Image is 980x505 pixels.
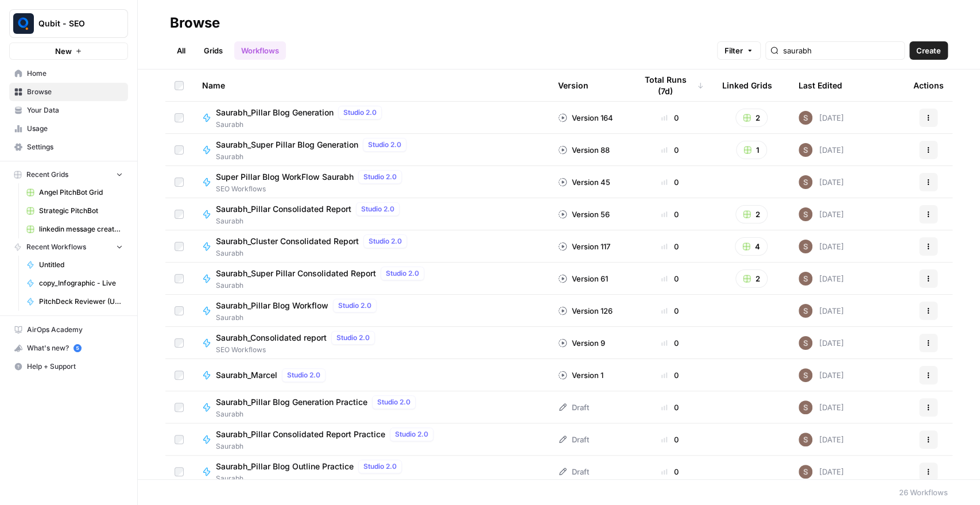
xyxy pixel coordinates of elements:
[27,361,123,372] span: Help + Support
[735,237,768,256] button: 4
[202,106,540,130] a: Saurabh_Pillar Blog GenerationStudio 2.0Saurabh
[216,345,379,355] span: SEO Workflows
[10,340,127,357] div: What's new?
[202,70,540,101] div: Name
[799,240,844,253] div: [DATE]
[9,64,128,83] a: Home
[558,402,589,413] div: Draft
[799,433,812,446] img: r1t4d3bf2vn6qf7wuwurvsp061ux
[9,166,128,183] button: Recent Grids
[216,300,328,311] span: Saurabh_Pillar Blog Workflow
[202,395,540,419] a: Saurabh_Pillar Blog Generation PracticeStudio 2.0Saurabh
[26,242,86,252] span: Recent Workflows
[21,183,128,202] a: Angel PitchBot Grid
[216,268,376,279] span: Saurabh_Super Pillar Consolidated Report
[216,369,277,381] span: Saurabh_Marcel
[909,41,948,60] button: Create
[39,260,123,270] span: Untitled
[799,336,844,350] div: [DATE]
[216,313,381,323] span: Saurabh
[558,466,589,477] div: Draft
[558,305,613,317] div: Version 126
[202,460,540,484] a: Saurabh_Pillar Blog Outline PracticeStudio 2.0Saurabh
[21,292,128,311] a: PitchDeck Reviewer (Updated)
[799,272,812,286] img: r1t4d3bf2vn6qf7wuwurvsp061ux
[636,112,704,124] div: 0
[799,336,812,350] img: r1t4d3bf2vn6qf7wuwurvsp061ux
[9,83,128,101] a: Browse
[558,337,605,349] div: Version 9
[202,234,540,259] a: Saurabh_Cluster Consolidated ReportStudio 2.0Saurabh
[799,272,844,286] div: [DATE]
[636,402,704,413] div: 0
[27,87,123,97] span: Browse
[9,101,128,119] a: Your Data
[735,205,768,223] button: 2
[636,466,704,477] div: 0
[202,170,540,194] a: Super Pillar Blog WorkFlow SaurabhStudio 2.0SEO Workflows
[899,487,948,498] div: 26 Workflows
[916,45,941,56] span: Create
[216,461,354,472] span: Saurabh_Pillar Blog Outline Practice
[216,396,367,408] span: Saurabh_Pillar Blog Generation Practice
[216,107,334,118] span: Saurabh_Pillar Blog Generation
[39,224,123,234] span: linkedin message creator [PERSON_NAME]
[386,268,419,279] span: Studio 2.0
[636,273,704,284] div: 0
[21,220,128,238] a: linkedin message creator [PERSON_NAME]
[736,141,767,159] button: 1
[799,143,844,157] div: [DATE]
[558,209,610,220] div: Version 56
[216,429,385,440] span: Saurabh_Pillar Consolidated Report Practice
[216,473,406,484] span: Saurabh
[558,273,608,284] div: Version 61
[9,357,128,376] button: Help + Support
[636,241,704,252] div: 0
[799,111,844,125] div: [DATE]
[799,143,812,157] img: r1t4d3bf2vn6qf7wuwurvsp061ux
[558,176,610,188] div: Version 45
[216,184,406,194] span: SEO Workflows
[636,305,704,317] div: 0
[202,331,540,355] a: Saurabh_Consolidated reportStudio 2.0SEO Workflows
[39,278,123,288] span: copy_Infographic - Live
[636,434,704,445] div: 0
[27,124,123,134] span: Usage
[9,321,128,339] a: AirOps Academy
[216,119,386,130] span: Saurabh
[202,299,540,323] a: Saurabh_Pillar Blog WorkflowStudio 2.0Saurabh
[799,304,844,318] div: [DATE]
[558,144,610,156] div: Version 88
[234,41,286,60] a: Workflows
[338,300,371,311] span: Studio 2.0
[39,187,123,198] span: Angel PitchBot Grid
[39,206,123,216] span: Strategic PitchBot
[202,427,540,452] a: Saurabh_Pillar Consolidated Report PracticeStudio 2.0Saurabh
[202,202,540,226] a: Saurabh_Pillar Consolidated ReportStudio 2.0Saurabh
[799,465,844,479] div: [DATE]
[170,41,192,60] a: All
[21,274,128,292] a: copy_Infographic - Live
[558,70,588,101] div: Version
[799,400,812,414] img: r1t4d3bf2vn6qf7wuwurvsp061ux
[287,370,320,380] span: Studio 2.0
[9,9,128,38] button: Workspace: Qubit - SEO
[27,68,123,79] span: Home
[558,112,613,124] div: Version 164
[799,433,844,446] div: [DATE]
[216,441,438,452] span: Saurabh
[722,70,772,101] div: Linked Grids
[216,139,358,151] span: Saurabh_Super Pillar Blog Generation
[636,369,704,381] div: 0
[73,344,82,352] a: 5
[216,332,327,344] span: Saurabh_Consolidated report
[336,333,370,343] span: Studio 2.0
[76,345,79,351] text: 5
[636,176,704,188] div: 0
[725,45,743,56] span: Filter
[39,296,123,307] span: PitchDeck Reviewer (Updated)
[363,461,397,472] span: Studio 2.0
[9,43,128,60] button: New
[636,209,704,220] div: 0
[799,368,812,382] img: r1t4d3bf2vn6qf7wuwurvsp061ux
